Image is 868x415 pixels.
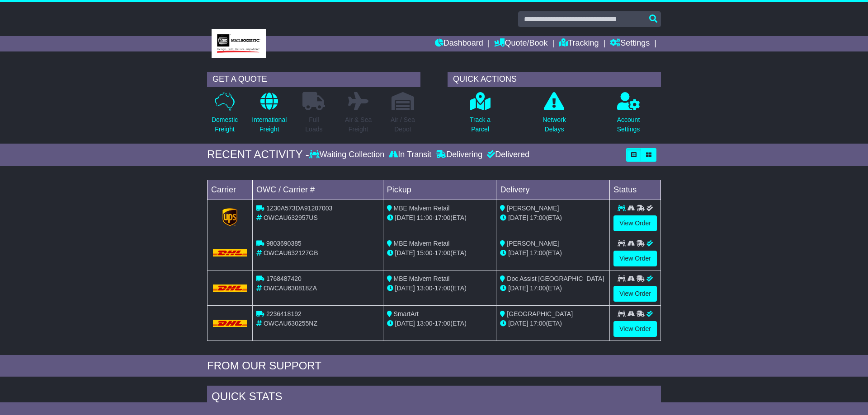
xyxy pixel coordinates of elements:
span: 15:00 [417,249,433,256]
span: Doc Assist [GEOGRAPHIC_DATA] [507,275,604,282]
div: (ETA) [500,248,606,258]
div: (ETA) [500,284,606,293]
a: Settings [610,36,650,51]
a: NetworkDelays [542,92,566,139]
td: Carrier [208,180,253,200]
div: - (ETA) [387,319,493,328]
span: 17:00 [434,320,450,327]
a: Track aParcel [469,92,491,139]
a: AccountSettings [617,92,641,139]
span: 11:00 [417,214,433,221]
span: [PERSON_NAME] [507,205,559,212]
div: - (ETA) [387,284,493,293]
a: View Order [613,215,657,231]
img: DHL.png [213,320,247,327]
p: Domestic Freight [212,115,238,134]
div: Delivered [485,150,529,160]
img: MBE Malvern [212,29,266,58]
span: 2236418192 [266,310,302,317]
td: Pickup [383,180,496,200]
span: 17:00 [434,249,450,256]
p: Full Loads [302,115,325,134]
div: (ETA) [500,319,606,328]
p: International Freight [252,115,287,134]
div: RECENT ACTIVITY - [207,148,309,161]
span: [DATE] [395,320,415,327]
span: 13:00 [417,320,433,327]
span: 17:00 [530,320,546,327]
span: [DATE] [395,284,415,292]
span: [PERSON_NAME] [507,240,559,247]
span: [DATE] [508,284,528,292]
span: 9803690385 [266,240,302,247]
span: OWCAU630818ZA [264,284,317,292]
span: OWCAU630255NZ [264,320,317,327]
div: - (ETA) [387,248,493,258]
div: Waiting Collection [309,150,387,160]
span: SmartArt [394,310,419,317]
a: DomesticFreight [211,92,238,139]
a: Tracking [559,36,599,51]
p: Track a Parcel [470,115,491,134]
div: (ETA) [500,213,606,223]
span: MBE Malvern Retail [394,240,450,247]
span: [DATE] [508,320,528,327]
span: 17:00 [434,214,450,221]
span: 17:00 [530,284,546,292]
span: 1768487420 [266,275,302,282]
div: QUICK ACTIONS [448,72,661,87]
a: View Order [613,286,657,302]
span: [DATE] [508,249,528,256]
span: 13:00 [417,284,433,292]
img: DHL.png [213,284,247,292]
p: Air / Sea Depot [391,115,415,134]
div: FROM OUR SUPPORT [207,359,661,373]
a: Dashboard [435,36,483,51]
span: 17:00 [530,214,546,221]
a: Quote/Book [494,36,547,51]
div: Delivering [434,150,485,160]
img: GetCarrierServiceLogo [222,208,238,226]
td: OWC / Carrier # [253,180,383,200]
span: OWCAU632957US [264,214,318,221]
span: [DATE] [508,214,528,221]
span: MBE Malvern Retail [394,205,450,212]
div: In Transit [387,150,434,160]
img: DHL.png [213,249,247,256]
td: Status [610,180,661,200]
div: - (ETA) [387,213,493,223]
span: 17:00 [434,284,450,292]
p: Account Settings [617,115,640,134]
td: Delivery [496,180,610,200]
span: MBE Malvern Retail [394,275,450,282]
div: Quick Stats [207,386,661,410]
span: [GEOGRAPHIC_DATA] [507,310,573,317]
a: InternationalFreight [251,92,287,139]
span: [DATE] [395,214,415,221]
span: [DATE] [395,249,415,256]
div: GET A QUOTE [207,72,420,87]
span: 1Z30A573DA91207003 [266,205,332,212]
p: Air & Sea Freight [345,115,372,134]
a: View Order [613,251,657,266]
a: View Order [613,321,657,337]
p: Network Delays [542,115,566,134]
span: 17:00 [530,249,546,256]
span: OWCAU632127GB [264,249,318,256]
